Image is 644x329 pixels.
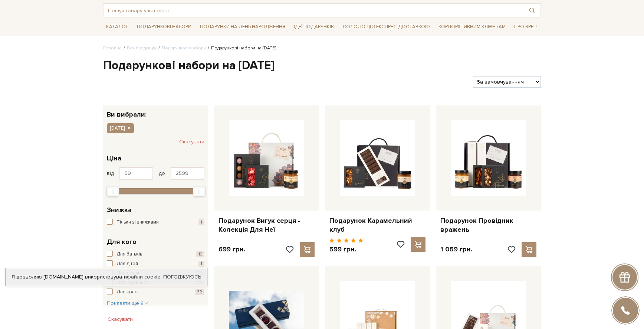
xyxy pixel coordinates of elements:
[511,21,541,33] span: Про Spell
[523,4,540,17] button: Пошук товару у каталозі
[193,186,206,196] div: Max
[329,245,363,254] p: 599 грн.
[103,21,131,33] span: Каталог
[179,136,204,148] button: Скасувати
[116,289,140,296] span: Для колег
[116,219,159,226] span: Тільки зі знижками
[107,300,148,307] button: Показати ще 8
[162,45,206,51] a: Подарункові набори
[103,58,541,74] h1: Подарункові набори на [DATE]
[107,300,148,306] span: Показати ще 8
[196,251,204,257] span: 16
[107,205,132,215] span: Знижка
[107,251,204,258] button: Для батьків 16
[198,219,204,225] span: 1
[171,167,204,180] input: Ціна
[206,45,276,52] li: Подарункові набори на [DATE]
[440,245,472,254] p: 1 059 грн.
[107,219,204,226] button: Тільки зі знижками 1
[340,20,433,33] a: Солодощі з експрес-доставкою
[107,260,204,268] button: Для дітей 1
[119,167,153,180] input: Ціна
[107,237,137,247] span: Для кого
[107,289,204,296] button: Для колег 32
[103,105,208,118] div: Ви вибрали:
[291,21,337,33] span: Ідеї подарунків
[163,274,201,280] a: Погоджуюсь
[107,123,134,133] button: [DATE]
[107,153,121,163] span: Ціна
[218,216,315,234] a: Подарунок Вигук серця - Колекція Для Неї
[116,260,138,268] span: Для дітей
[436,20,509,33] a: Корпоративним клієнтам
[110,125,125,131] span: [DATE]
[103,45,122,51] a: Головна
[103,313,137,325] button: Скасувати
[197,21,288,33] span: Подарунки на День народження
[107,170,114,177] span: від
[116,251,142,258] span: Для батьків
[106,186,119,196] div: Min
[329,216,425,234] a: Подарунок Карамельний клуб
[127,274,161,280] a: файли cookie
[103,4,523,17] input: Пошук товару у каталозі
[134,21,194,33] span: Подарункові набори
[127,45,157,51] a: Вся продукція
[159,170,165,177] span: до
[6,274,207,280] div: Я дозволяю [DOMAIN_NAME] використовувати
[440,216,536,234] a: Подарунок Провідник вражень
[198,261,204,267] span: 1
[195,289,204,295] span: 32
[218,245,245,254] p: 699 грн.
